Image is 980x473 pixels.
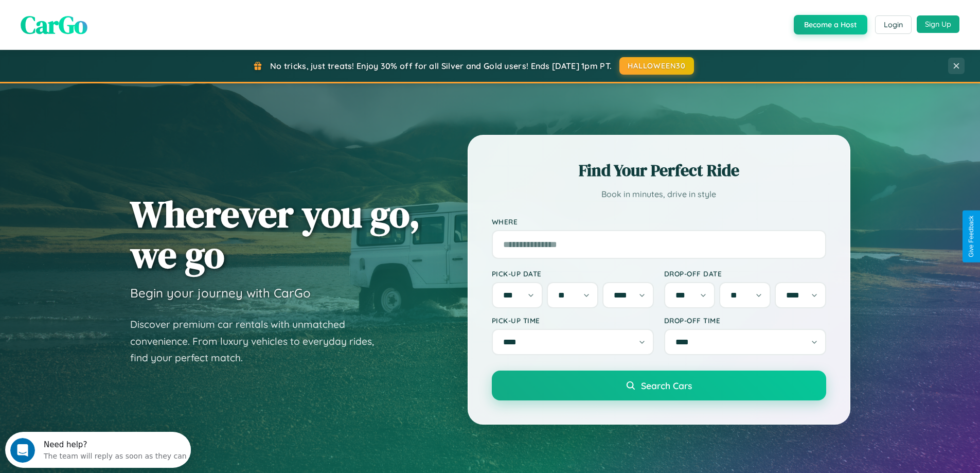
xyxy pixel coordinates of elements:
[130,194,420,275] h1: Wherever you go, we go
[917,15,959,33] button: Sign Up
[21,8,87,42] span: CarGo
[39,9,182,17] div: Need help?
[968,216,975,257] div: Give Feedback
[492,217,826,226] label: Where
[492,187,826,202] p: Book in minutes, drive in style
[5,432,191,468] iframe: Intercom live chat discovery launcher
[492,316,654,325] label: Pick-up Time
[492,159,826,182] h2: Find Your Perfect Ride
[641,380,692,391] span: Search Cars
[10,438,35,463] iframe: Intercom live chat
[270,61,612,71] span: No tricks, just treats! Enjoy 30% off for all Silver and Gold users! Ends [DATE] 1pm PT.
[664,316,826,325] label: Drop-off Time
[492,269,654,278] label: Pick-up Date
[130,285,311,301] h3: Begin your journey with CarGo
[130,316,387,366] p: Discover premium car rentals with unmatched convenience. From luxury vehicles to everyday rides, ...
[619,57,694,75] button: HALLOWEEN30
[4,4,191,32] div: Open Intercom Messenger
[664,269,826,278] label: Drop-off Date
[875,15,912,34] button: Login
[492,371,826,400] button: Search Cars
[39,17,182,28] div: The team will reply as soon as they can
[794,15,867,34] button: Become a Host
